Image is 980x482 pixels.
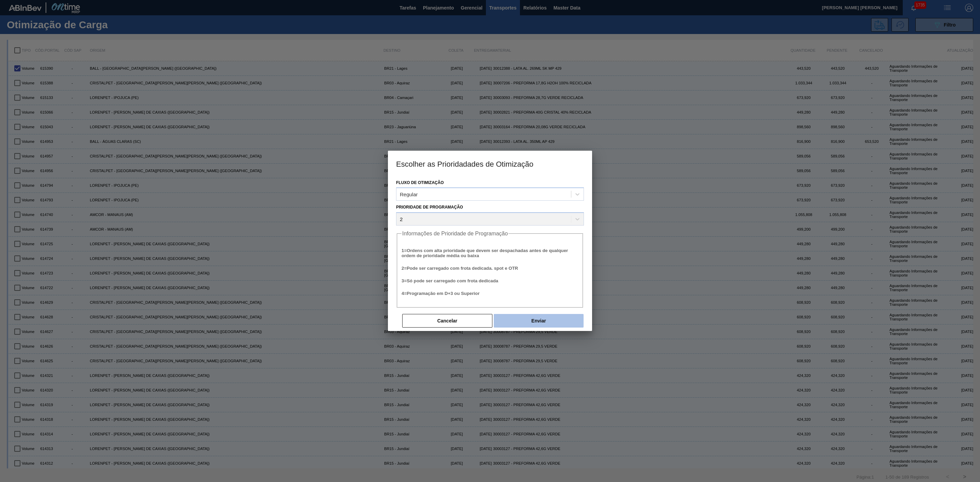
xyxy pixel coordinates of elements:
h5: 1 = Ordens com alta prioridade que devem ser despachadas antes de qualquer ordem de prioridade mé... [402,248,578,258]
button: Cancelar [402,314,492,328]
h5: 3 = Só pode ser carregado com frota dedicada [402,278,578,283]
div: Regular [400,192,418,197]
label: Prioridade de Programação [396,205,463,210]
button: Enviar [494,314,584,328]
label: Fluxo de Otimização [396,180,444,185]
legend: Informações de Prioridade de Programação [402,231,508,237]
h5: 4 = Programação em D+3 ou Superior [402,291,578,296]
h3: Escolher as Prioridadades de Otimização [388,151,592,177]
h5: 2 = Pode ser carregado com frota dedicada. spot e OTR [402,266,578,271]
